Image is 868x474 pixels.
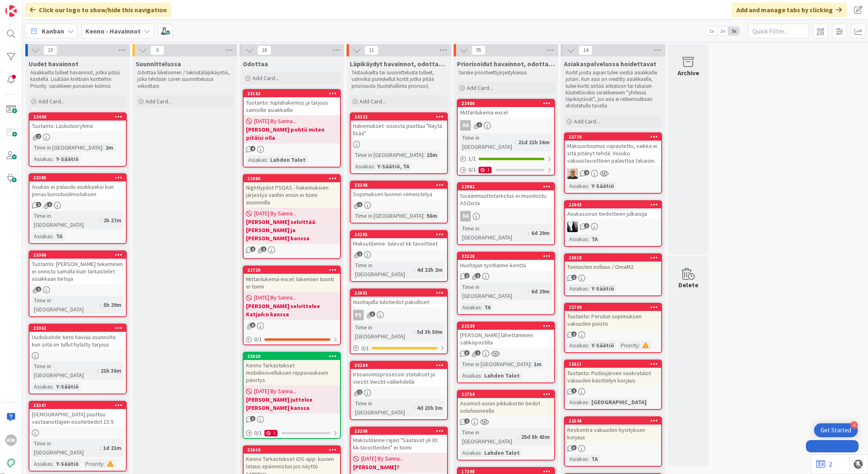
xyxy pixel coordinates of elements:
span: 1 / 1 [468,154,476,163]
div: Y-Säätiö [54,154,81,163]
div: 23398Sopimuksen luonnin viimeistelyä [351,181,447,199]
div: 23347 [33,402,126,408]
a: 23020Kenno Tarkastukset mobiilisovelluksen riippuvuuksien päivitys[DATE] By Sanna...[PERSON_NAME]... [243,352,341,439]
span: : [53,232,54,241]
div: Maksutilanne rajain "Saatavat yli XX kk-tavoitteiden" ei toimi [351,435,447,453]
a: 2 [816,459,832,469]
span: Kanban [42,26,64,36]
span: : [528,287,529,296]
div: 22754 [461,391,554,397]
a: 23322Hakemukset -osiosta puuttuu "Näytä lisää"Time in [GEOGRAPHIC_DATA]:15mAsiakas:Y-Säätiö, TA [350,112,448,174]
div: 23163 [244,90,340,97]
span: : [530,360,532,369]
span: 2 [464,418,470,424]
div: 23368 [29,251,126,259]
div: Time in [GEOGRAPHIC_DATA] [353,211,423,220]
div: 22716 [565,133,661,141]
div: Asiakas [353,162,374,171]
div: 23228 [461,253,554,259]
div: Lahden Talot [268,155,308,164]
div: TA [589,454,600,463]
span: : [97,366,98,375]
div: Asukassivun tiedotteen julkaisija [565,208,661,219]
span: : [53,459,54,468]
span: 1 [36,202,41,207]
div: 1 [264,430,277,436]
span: 4 [250,146,255,151]
span: 1 [261,246,266,252]
a: 23362Uudiskohde tieto häviää asunnolta kun siitä on tullut hylätty tarjousTime in [GEOGRAPHIC_DAT... [29,324,127,394]
div: 23322 [354,114,447,120]
div: PS [353,310,364,320]
div: KV [565,221,661,232]
span: 2 [584,223,589,228]
div: 23368 [33,252,126,258]
span: 1 [47,202,52,207]
span: : [100,300,101,309]
div: PS [351,310,447,320]
div: 23239 [458,322,554,330]
span: : [639,341,640,350]
span: Add Card... [145,98,172,105]
div: 0/11 [458,165,554,175]
div: [DEMOGRAPHIC_DATA] puuttuu vastaanottajien osoitetiedot 15.9. [29,409,126,427]
span: [DATE] By Sanna... [361,454,403,463]
span: 3 [370,311,375,317]
div: 23228Huoltajan työtilanne-kenttä [458,253,554,271]
div: Open Get Started checklist, remaining modules: 4 [814,423,858,437]
div: KA [460,211,471,221]
span: : [515,138,516,147]
div: 22691 [351,289,447,297]
span: 1 [357,251,362,257]
div: 4d 23h 3m [415,403,445,412]
a: 23018Tunnusten nollaus / OmaM2Asiakas:Y-Säätiö [564,253,662,296]
span: 2 [464,273,470,278]
a: 23368Tuotanto: [PERSON_NAME] tekeminen ei onnistu samalla kuin tarkastelet asiakkaan tietojaTime ... [29,250,127,317]
div: 22943Asukassivun tiedotteen julkaisija [565,201,661,219]
span: 1 [475,350,481,355]
a: 23398Sopimuksen luonnin viimeistelyäTime in [GEOGRAPHIC_DATA]:56m [350,181,448,224]
div: Huoltajalla tulotiedot pakolliset [351,297,447,307]
div: Tunnusten nollaus / OmaM2 [565,262,661,272]
div: Asiakas [246,155,267,164]
span: 1 [357,202,362,207]
b: [PERSON_NAME] pohtii miten pitäisi olla [246,125,338,142]
div: KA [458,120,554,131]
span: Add Card... [574,118,600,125]
span: : [423,150,425,159]
div: Time in [GEOGRAPHIC_DATA] [32,143,102,152]
a: 23228Huoltajan työtilanne-kenttäTime in [GEOGRAPHIC_DATA]:6d 29mAsiakas:TA [457,252,555,315]
div: 22486 [461,101,554,106]
div: 22611 [568,361,661,367]
div: Priority [619,341,639,350]
div: Y-Säätiö, TA [375,162,412,171]
div: 22486 [458,100,554,107]
span: 3 [464,350,470,355]
span: : [100,216,101,225]
span: : [588,235,589,244]
div: Y-Säätiö [589,181,616,190]
div: Priority [83,459,103,468]
div: Maksusitoumus vapautettu, vaikka ei sitä pitänyt tehdä. Voisiko vakuustavoitteen palauttaa takaisin. [565,141,661,166]
div: 23322Hakemukset -osiosta puuttuu "Näytä lisää" [351,113,447,139]
span: Add Card... [360,98,386,105]
div: 23347[DEMOGRAPHIC_DATA] puuttuu vastaanottajien osoitetiedot 15.9. [29,402,126,427]
div: 23285Maksutilanne: tulevat kk tavoitteet [351,231,447,249]
span: : [53,382,54,391]
div: 23239 [461,323,554,329]
div: 23385Asukas ei palaudu asukkaaksi kun peruu luovutusilmoituksen [29,174,126,199]
span: 0 / 1 [254,429,262,437]
a: 22611Tuotanto: Pudasjärven vuokratalot vakuuden käsittelyn korjausAsiakas:[GEOGRAPHIC_DATA] [564,360,662,410]
a: 22548Reskontra vakuuden hyvityksen korjausAsiakas:TA [564,416,662,467]
span: : [588,284,589,293]
div: Asiakas [567,284,588,293]
div: Tuotanto: Perutun sopimuksen vakuuden poisto [565,311,661,329]
div: Time in [GEOGRAPHIC_DATA] [353,399,414,417]
div: 23385 [33,175,126,181]
a: 23347[DEMOGRAPHIC_DATA] puuttuu vastaanottajien osoitetiedot 15.9.Time in [GEOGRAPHIC_DATA]:1d 21... [29,401,127,472]
div: 22986 [244,175,340,182]
a: 22720Mittarilukema-excel: lukemien tuonti ei toimi[DATE] By Sanna...[PERSON_NAME] selvittelee Kat... [243,266,341,345]
div: 23208 [351,427,447,435]
span: Add Card... [38,98,65,105]
div: 21d 21h 36m [516,138,552,147]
